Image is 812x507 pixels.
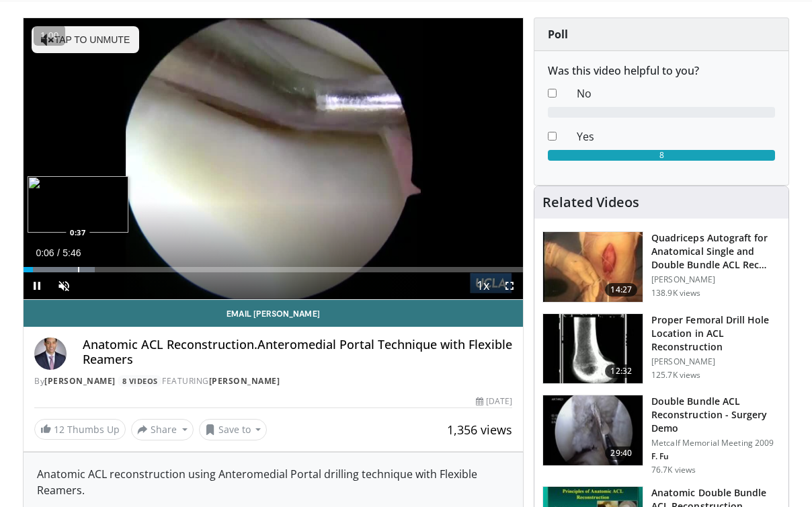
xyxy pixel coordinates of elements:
[548,150,775,161] div: 8
[37,466,510,498] div: Anatomic ACL reconstruction using Anteromedial Portal drilling technique with Flexible Reamers.
[651,438,780,448] p: Metcalf Memorial Meeting 2009
[83,338,512,366] h4: Anatomic ACL Reconstruction.Anteromedial Portal Technique with Flexible Reamers
[543,314,643,384] img: Title_01_100001165_3.jpg.150x105_q85_crop-smart_upscale.jpg
[36,247,54,258] span: 0:06
[199,419,268,440] button: Save to
[32,26,139,53] button: Tap to unmute
[548,65,775,77] h6: Was this video helpful to you?
[567,128,785,145] dd: Yes
[54,423,65,436] span: 12
[209,375,280,387] a: [PERSON_NAME]
[34,338,67,370] img: Avatar
[24,18,523,300] video-js: Video Player
[651,465,696,475] p: 76.7K views
[651,313,780,354] h3: Proper Femoral Drill Hole Location in ACL Reconstruction
[651,231,780,272] h3: Quadriceps Autograft for Anatomical Single and Double Bundle ACL Rec…
[28,176,128,233] img: image.jpeg
[44,375,116,387] a: [PERSON_NAME]
[57,247,60,258] span: /
[548,27,568,42] strong: Poll
[496,272,523,299] button: Fullscreen
[34,375,512,387] div: By FEATURING
[469,272,496,299] button: Playback Rate
[542,313,780,385] a: 12:32 Proper Femoral Drill Hole Location in ACL Reconstruction [PERSON_NAME] 125.7K views
[542,395,780,475] a: 29:40 Double Bundle ACL Reconstruction - Surgery Demo Metcalf Memorial Meeting 2009 F. Fu 76.7K v...
[542,194,639,210] h4: Related Videos
[24,267,523,272] div: Progress Bar
[118,375,162,387] a: 8 Videos
[543,232,643,302] img: 281064_0003_1.png.150x105_q85_crop-smart_upscale.jpg
[50,272,77,299] button: Unmute
[651,288,700,299] p: 138.9K views
[24,272,50,299] button: Pause
[63,247,81,258] span: 5:46
[476,395,512,407] div: [DATE]
[651,274,780,285] p: [PERSON_NAME]
[605,364,637,378] span: 12:32
[651,395,780,435] h3: Double Bundle ACL Reconstruction - Surgery Demo
[24,300,523,327] a: Email [PERSON_NAME]
[651,451,780,462] p: F. Fu
[651,370,700,381] p: 125.7K views
[542,231,780,303] a: 14:27 Quadriceps Autograft for Anatomical Single and Double Bundle ACL Rec… [PERSON_NAME] 138.9K ...
[34,419,126,440] a: 12 Thumbs Up
[447,422,512,438] span: 1,356 views
[605,446,637,460] span: 29:40
[543,395,643,465] img: ffu_3.png.150x105_q85_crop-smart_upscale.jpg
[131,419,194,440] button: Share
[567,85,785,102] dd: No
[651,356,780,367] p: [PERSON_NAME]
[605,283,637,297] span: 14:27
